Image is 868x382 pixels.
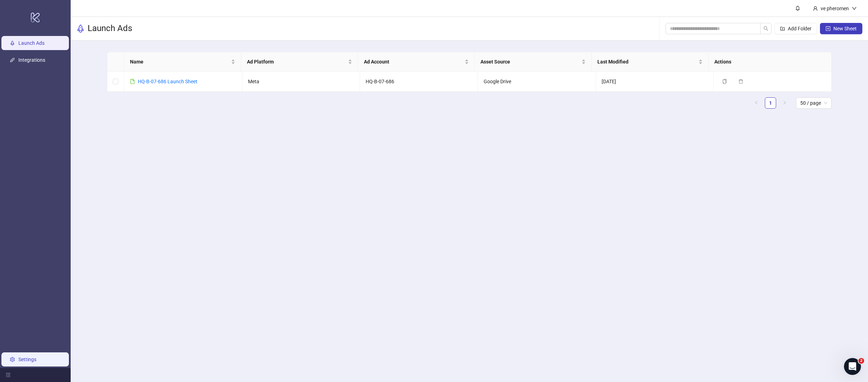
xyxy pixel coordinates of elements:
span: Ad Account [364,58,463,66]
a: HQ-B-07-686 Launch Sheet [138,79,197,84]
th: Name [124,52,241,72]
span: 2 [858,358,864,364]
div: ve pheromen [818,5,852,12]
span: delete [738,79,743,84]
a: Settings [18,357,36,362]
button: right [779,97,790,109]
span: plus-square [826,26,831,31]
span: folder-add [780,26,785,31]
a: Integrations [18,57,45,63]
span: New Sheet [833,26,857,31]
span: rocket [76,24,85,33]
button: left [751,97,762,109]
span: copy [722,79,727,84]
span: 50 / page [800,98,827,108]
span: bell [795,6,800,11]
span: search [763,26,768,31]
td: HQ-B-07-686 [360,72,478,92]
td: Meta [242,72,360,92]
th: Ad Account [358,52,475,72]
a: 1 [765,98,776,108]
span: file [130,79,135,84]
a: Launch Ads [18,40,45,46]
button: Add Folder [774,23,817,34]
h3: Launch Ads [88,23,132,34]
li: Next Page [779,97,790,109]
iframe: Intercom live chat [844,358,861,375]
button: New Sheet [820,23,862,34]
span: Last Modified [597,58,697,66]
li: 1 [765,97,776,109]
th: Asset Source [475,52,592,72]
td: [DATE] [596,72,714,92]
span: menu-fold [6,372,11,377]
span: Ad Platform [247,58,347,66]
span: left [754,101,758,105]
span: right [783,101,787,105]
td: Google Drive [478,72,596,92]
span: user [813,6,818,11]
th: Last Modified [592,52,709,72]
span: Name [130,58,230,66]
span: Add Folder [788,26,811,31]
li: Previous Page [751,97,762,109]
span: down [852,6,857,11]
th: Actions [709,52,826,72]
div: Page Size [796,97,832,109]
span: Asset Source [480,58,580,66]
th: Ad Platform [241,52,358,72]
